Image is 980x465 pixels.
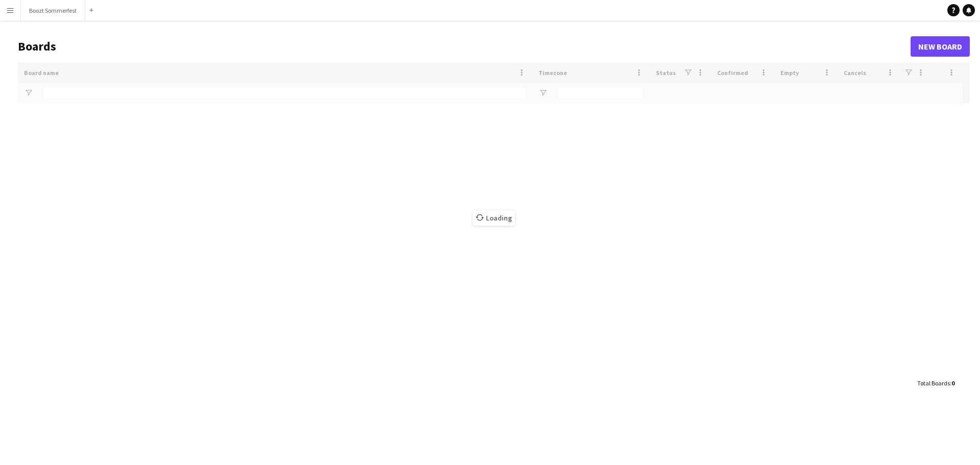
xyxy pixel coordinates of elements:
[917,379,950,387] span: Total Boards
[473,210,515,226] span: Loading
[18,39,911,54] h1: Boards
[917,373,954,393] div: :
[911,36,970,57] a: New Board
[21,1,85,20] button: Boozt Sommerfest
[951,379,954,387] span: 0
